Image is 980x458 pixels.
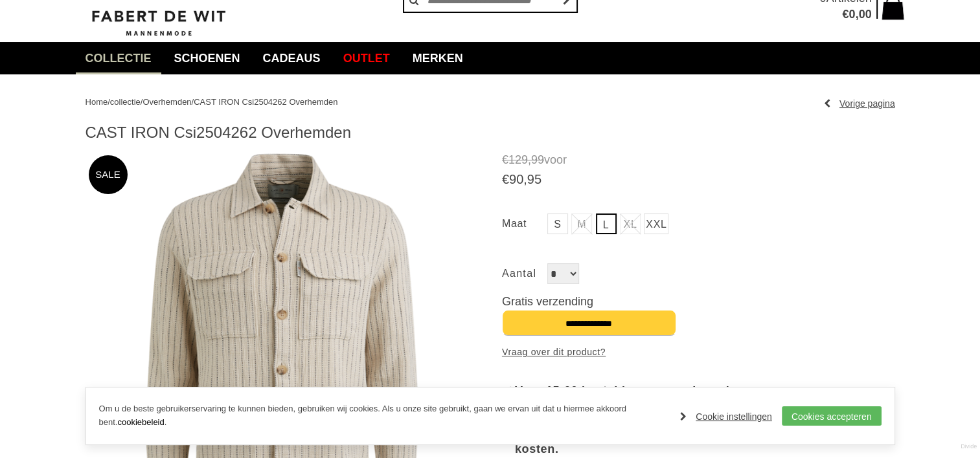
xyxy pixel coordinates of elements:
[644,213,668,234] a: XXL
[165,42,250,74] a: Schoenen
[110,97,141,107] a: collectie
[502,295,593,308] span: Gratis verzending
[334,42,400,74] a: Outlet
[531,153,544,166] span: 99
[141,97,143,107] span: /
[85,97,108,107] a: Home
[85,123,895,142] h1: CAST IRON Csi2504262 Overhemden
[824,94,895,113] a: Vorige pagina
[142,97,191,107] a: Overhemden
[855,8,858,21] span: ,
[596,213,617,234] a: L
[508,153,528,166] span: 129
[515,381,895,400] div: Voor 15:00 besteld morgen geleverd.
[117,417,164,427] a: cookiebeleid
[858,8,871,21] span: 00
[253,42,330,74] a: Cadeaus
[849,8,855,21] span: 0
[99,402,668,430] p: Om u de beste gebruikerservaring te kunnen bieden, gebruiken wij cookies. Als u onze site gebruik...
[502,263,547,284] label: Aantal
[547,213,568,234] a: S
[194,97,337,107] a: CAST IRON Csi2504262 Overhemden
[502,153,508,166] span: €
[108,97,110,107] span: /
[76,42,161,74] a: collectie
[192,97,194,107] span: /
[528,153,531,166] span: ,
[842,8,849,21] span: €
[502,213,895,237] ul: Maat
[403,42,473,74] a: Merken
[502,152,895,168] span: voor
[502,172,509,186] span: €
[680,407,772,426] a: Cookie instellingen
[782,406,882,426] a: Cookies accepteren
[527,172,541,186] span: 95
[523,172,527,186] span: ,
[509,172,523,186] span: 90
[502,342,606,362] a: Vraag over dit product?
[961,439,977,455] a: Divide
